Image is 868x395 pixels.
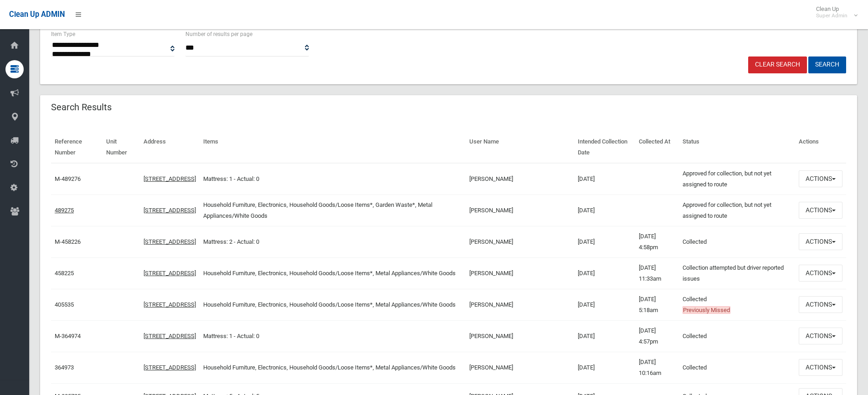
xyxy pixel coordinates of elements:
td: [DATE] 5:18am [635,289,679,320]
a: [STREET_ADDRESS] [144,207,196,214]
a: M-489276 [55,175,81,182]
td: Household Furniture, Electronics, Household Goods/Loose Items*, Metal Appliances/White Goods [200,352,466,383]
span: Clean Up ADMIN [9,10,65,19]
td: [PERSON_NAME] [466,163,574,195]
button: Actions [799,328,842,344]
th: User Name [466,132,574,163]
span: Clean Up [812,5,857,19]
td: [DATE] [574,257,635,289]
td: [DATE] 10:16am [635,352,679,383]
td: [PERSON_NAME] [466,352,574,383]
a: Clear Search [748,56,807,73]
a: [STREET_ADDRESS] [144,175,196,182]
a: [STREET_ADDRESS] [144,301,196,308]
button: Actions [799,170,842,187]
th: Intended Collection Date [574,132,635,163]
small: Super Admin [816,12,847,19]
button: Search [808,56,846,73]
a: [STREET_ADDRESS] [144,333,196,339]
td: [DATE] [574,352,635,383]
th: Reference Number [51,132,103,163]
a: 364973 [55,364,74,371]
td: [DATE] [574,163,635,195]
td: Mattress: 2 - Actual: 0 [200,226,466,257]
span: Previously Missed [683,306,730,314]
button: Actions [799,359,842,376]
td: [DATE] 4:57pm [635,320,679,352]
td: Approved for collection, but not yet assigned to route [679,195,795,226]
a: M-458226 [55,238,81,245]
td: Collected [679,289,795,320]
td: [DATE] [574,289,635,320]
td: Collected [679,320,795,352]
td: Mattress: 1 - Actual: 0 [200,163,466,195]
td: [DATE] [574,226,635,257]
th: Actions [795,132,846,163]
button: Actions [799,296,842,313]
td: [PERSON_NAME] [466,289,574,320]
th: Address [140,132,200,163]
td: [PERSON_NAME] [466,320,574,352]
td: [PERSON_NAME] [466,257,574,289]
label: Number of results per page [185,29,252,39]
a: [STREET_ADDRESS] [144,238,196,245]
td: Collected [679,352,795,383]
td: Collection attempted but driver reported issues [679,257,795,289]
td: [DATE] 4:58pm [635,226,679,257]
th: Status [679,132,795,163]
th: Unit Number [103,132,140,163]
td: Mattress: 1 - Actual: 0 [200,320,466,352]
td: [PERSON_NAME] [466,226,574,257]
a: 458225 [55,270,74,277]
th: Collected At [635,132,679,163]
button: Actions [799,233,842,250]
label: Item Type [51,29,75,39]
td: [PERSON_NAME] [466,195,574,226]
button: Actions [799,202,842,219]
a: [STREET_ADDRESS] [144,364,196,371]
td: Collected [679,226,795,257]
td: Household Furniture, Electronics, Household Goods/Loose Items*, Metal Appliances/White Goods [200,289,466,320]
td: [DATE] [574,320,635,352]
a: [STREET_ADDRESS] [144,270,196,277]
td: Household Furniture, Electronics, Household Goods/Loose Items*, Garden Waste*, Metal Appliances/W... [200,195,466,226]
header: Search Results [40,98,123,116]
td: Household Furniture, Electronics, Household Goods/Loose Items*, Metal Appliances/White Goods [200,257,466,289]
td: [DATE] [574,195,635,226]
td: [DATE] 11:33am [635,257,679,289]
a: 489275 [55,207,74,214]
td: Approved for collection, but not yet assigned to route [679,163,795,195]
th: Items [200,132,466,163]
button: Actions [799,265,842,282]
a: M-364974 [55,333,81,339]
a: 405535 [55,301,74,308]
